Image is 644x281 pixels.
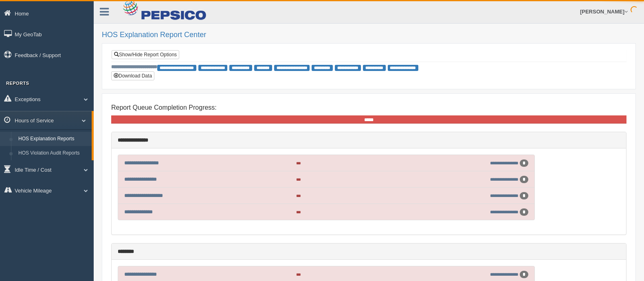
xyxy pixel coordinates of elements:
a: HOS Explanation Reports [15,132,92,146]
button: Download Data [111,71,154,80]
h2: HOS Explanation Report Center [102,31,636,39]
a: Show/Hide Report Options [112,50,179,59]
a: HOS Violation Audit Reports [15,146,92,161]
h4: Report Queue Completion Progress: [111,104,626,111]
